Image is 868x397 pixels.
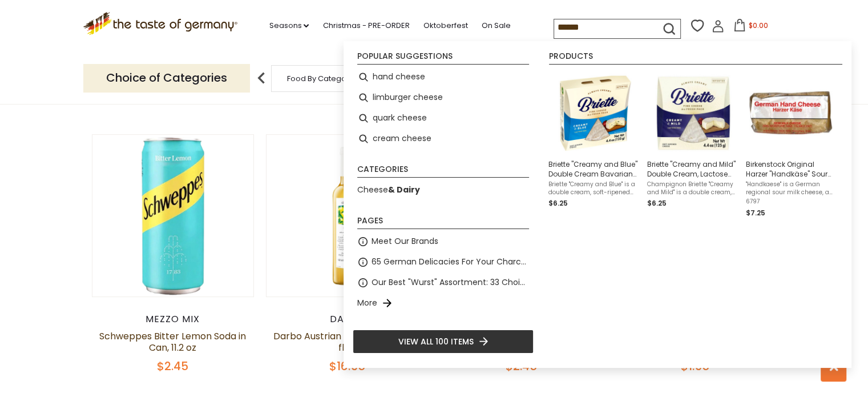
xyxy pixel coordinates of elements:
[548,71,638,219] a: Briette "Creamy and Blue" Double Cream Bavarian Blue Cheese Brie, 4.4 ozBriette "Creamy and Blue"...
[746,159,835,179] span: Birkenstock Original Harzer "Handkäse" Sour Milk Cheese 6.5 oz.
[269,19,309,32] a: Seasons
[353,129,534,149] li: cream cheese
[273,330,421,354] a: Darbo Austrian Lemon Syrup, 16.9 fl.oz
[741,67,840,223] li: Birkenstock Original Harzer "Handkäse" Sour Milk Cheese 6.5 oz.
[749,71,832,154] img: Birkenstock Original Harzer Sour Milk Cheese
[647,181,737,197] span: Champignon Briette "Creamy and Mild" is a double cream, soft-ripened Bavarian camembert-like chee...
[481,19,510,32] a: On Sale
[746,181,835,197] span: "Handkaese" is a German regional sour milk cheese, a culinary specialty from the [GEOGRAPHIC_DATA...
[357,165,529,178] li: Categories
[92,135,254,296] img: Schweppes Bitter Lemon Soda in Can, 11.2 oz
[353,231,534,252] li: Meet Our Brands
[643,67,741,223] li: Briette "Creamy and Mild" Double Cream, Lactose Free Bavarian Cheese, 4.4 oz
[353,252,534,272] li: 65 German Delicacies For Your Charcuterie Board
[548,198,568,208] span: $6.25
[726,19,775,36] button: $0.00
[372,255,529,268] a: 65 German Delicacies For Your Charcuterie Board
[329,358,365,374] span: $16.95
[353,180,534,200] li: Cheese& Dairy
[544,67,643,223] li: Briette "Creamy and Blue" Double Cream Bavarian Blue Cheese Brie, 4.4 oz
[344,41,851,368] div: Instant Search Results
[92,314,255,325] div: Mezzo Mix
[357,183,420,197] a: Cheese& Dairy
[549,52,842,65] li: Products
[388,184,420,195] b: & Dairy
[548,181,638,197] span: Briette "Creamy and Blue" is a double cream, soft-ripened Bavarian blue cheese brie in a fresh pa...
[353,108,534,129] li: quark cheese
[746,71,835,219] a: Birkenstock Original Harzer Sour Milk CheeseBirkenstock Original Harzer "Handkäse" Sour Milk Chee...
[647,198,667,208] span: $6.25
[157,358,188,374] span: $2.45
[548,159,638,179] span: Briette "Creamy and Blue" Double Cream Bavarian Blue Cheese Brie, 4.4 oz
[266,314,429,325] div: Darbo
[647,71,737,219] a: Briette "Creamy and Mild" Double Cream, Lactose Free Bavarian Cheese, 4.4 ozChampignon Briette "C...
[322,19,409,32] a: Christmas - PRE-ORDER
[372,276,529,289] a: Our Best "Wurst" Assortment: 33 Choices For The Grillabend
[353,272,534,293] li: Our Best "Wurst" Assortment: 33 Choices For The Grillabend
[647,159,737,179] span: Briette "Creamy and Mild" Double Cream, Lactose Free Bavarian Cheese, 4.4 oz
[423,19,467,32] a: Oktoberfest
[99,330,246,354] a: Schweppes Bitter Lemon Soda in Can, 11.2 oz
[746,208,765,218] span: $7.25
[83,64,250,92] p: Choice of Categories
[746,198,835,206] span: 6797
[267,135,428,296] img: Darbo Austrian Lemon Syrup, 16.9 fl.oz
[353,330,534,354] li: View all 100 items
[353,87,534,108] li: limburger cheese
[357,52,529,65] li: Popular suggestions
[398,335,474,348] span: View all 100 items
[353,67,534,87] li: hand cheese
[372,235,438,248] a: Meet Our Brands
[287,74,353,83] a: Food By Category
[353,293,534,314] li: More
[250,67,273,90] img: previous arrow
[748,21,768,30] span: $0.00
[357,216,529,229] li: Pages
